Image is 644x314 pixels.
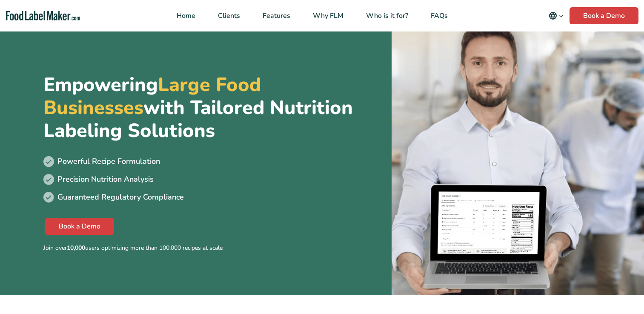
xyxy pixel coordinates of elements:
h1: Empowering with Tailored Nutrition Labeling Solutions [43,74,378,143]
i: Large Food Businesses [43,72,261,121]
span: Clients [215,11,241,20]
li: Precision Nutrition Analysis [43,174,378,185]
a: Book a Demo [570,7,638,24]
b: 10,000 [67,244,85,252]
a: Book a Demo [45,218,114,235]
span: Why FLM [310,11,344,20]
span: FAQs [428,11,449,20]
span: Home [174,11,196,20]
span: Who is it for? [364,11,409,20]
a: Food Label Maker homepage [6,11,80,21]
p: Join over users optimizing more than 100,000 recipes at scale [43,243,378,253]
li: Guaranteed Regulatory Compliance [43,192,378,203]
button: Change language [543,7,570,24]
span: Features [260,11,291,20]
li: Powerful Recipe Formulation [43,156,378,167]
